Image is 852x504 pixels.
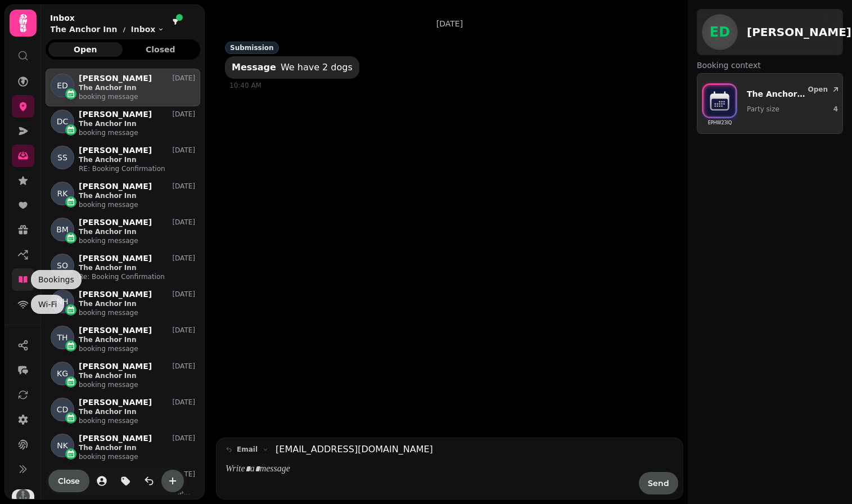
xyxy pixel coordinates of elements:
[172,398,195,407] p: [DATE]
[79,164,195,173] p: RE: Booking Confirmation
[169,15,182,29] button: filter
[79,308,195,317] p: booking message
[79,344,195,353] p: booking message
[79,371,195,380] p: The Anchor Inn
[79,83,195,92] p: The Anchor Inn
[79,218,152,227] p: [PERSON_NAME]
[747,105,810,114] p: Party size
[79,299,195,308] p: The Anchor Inn
[172,146,195,155] p: [DATE]
[808,86,828,93] span: Open
[172,362,195,371] p: [DATE]
[702,78,838,129] div: bookings-iconEPHW23IQThe Anchor InnParty size4Open
[804,83,845,96] button: Open
[50,12,164,24] h2: Inbox
[48,470,89,492] button: Close
[225,42,279,54] div: Submission
[221,443,273,456] button: email
[79,128,195,137] p: booking message
[31,270,82,289] div: Bookings
[710,25,730,39] span: ED
[708,118,732,129] p: EPHW23IQ
[133,46,189,53] span: Closed
[79,146,152,155] p: [PERSON_NAME]
[172,110,195,119] p: [DATE]
[79,200,195,209] p: booking message
[172,74,195,83] p: [DATE]
[172,218,195,227] p: [DATE]
[276,443,433,456] a: [EMAIL_ADDRESS][DOMAIN_NAME]
[79,92,195,101] p: booking message
[172,254,195,263] p: [DATE]
[79,155,195,164] p: The Anchor Inn
[31,295,64,314] div: Wi-Fi
[79,74,152,83] p: [PERSON_NAME]
[79,380,195,389] p: booking message
[57,188,68,199] span: RK
[79,227,195,236] p: The Anchor Inn
[79,434,152,443] p: [PERSON_NAME]
[639,472,678,494] button: Send
[57,260,68,271] span: SO
[79,326,152,335] p: [PERSON_NAME]
[79,110,152,119] p: [PERSON_NAME]
[79,398,152,407] p: [PERSON_NAME]
[57,404,69,415] span: CD
[57,152,67,163] span: SS
[281,61,353,74] div: We have 2 dogs
[48,42,123,57] button: Open
[79,119,195,128] p: The Anchor Inn
[232,61,276,74] div: Message
[79,236,195,245] p: booking message
[58,477,80,485] span: Close
[747,24,851,40] h2: [PERSON_NAME]
[79,191,195,200] p: The Anchor Inn
[79,335,195,344] p: The Anchor Inn
[57,116,69,127] span: DC
[57,80,68,91] span: ED
[50,24,164,35] nav: breadcrumb
[138,470,160,492] button: is-read
[79,443,195,452] p: The Anchor Inn
[436,18,463,29] p: [DATE]
[79,263,195,272] p: The Anchor Inn
[124,42,198,57] button: Closed
[172,434,195,443] p: [DATE]
[79,362,152,371] p: [PERSON_NAME]
[79,416,195,425] p: booking message
[57,368,68,379] span: KG
[172,182,195,191] p: [DATE]
[57,46,114,53] span: Open
[79,452,195,461] p: booking message
[833,105,838,114] p: 4
[229,81,647,90] div: 10:40 AM
[50,24,118,35] p: The Anchor Inn
[648,479,669,487] span: Send
[161,470,184,492] button: create-convo
[56,224,69,235] span: BM
[79,182,152,191] p: [PERSON_NAME]
[79,407,195,416] p: The Anchor Inn
[172,290,195,299] p: [DATE]
[697,60,843,71] label: Booking context
[131,24,165,35] button: Inbox
[172,326,195,335] p: [DATE]
[57,332,67,343] span: TH
[747,88,810,100] p: The Anchor Inn
[79,290,152,299] p: [PERSON_NAME]
[57,440,68,451] span: NK
[79,254,152,263] p: [PERSON_NAME]
[702,78,738,127] img: bookings-icon
[46,69,200,494] div: grid
[79,272,195,281] p: Re: Booking Confirmation
[114,470,137,492] button: tag-thread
